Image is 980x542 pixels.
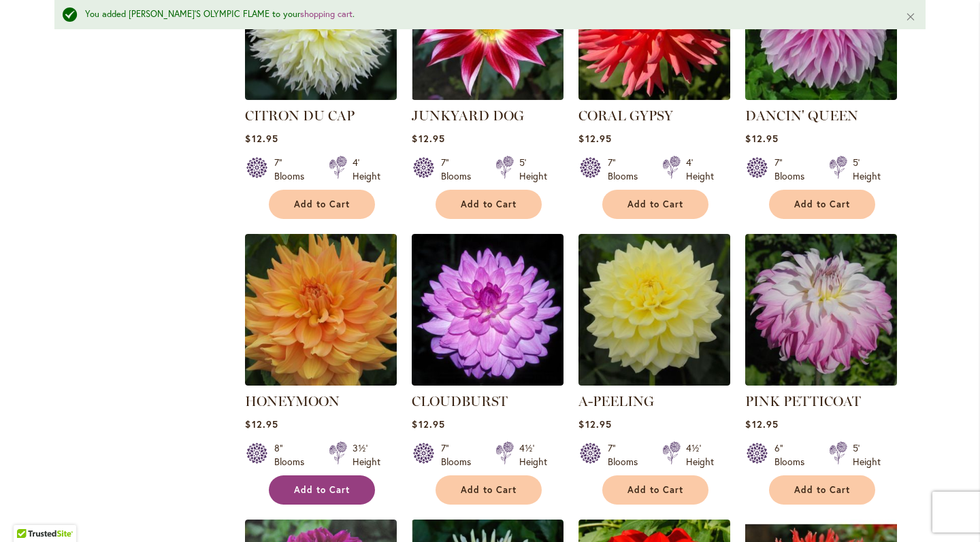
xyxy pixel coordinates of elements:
a: Cloudburst [412,375,563,388]
img: Honeymoon [245,234,397,386]
a: Honeymoon [245,375,397,388]
a: CORAL GYPSY [578,107,673,124]
a: JUNKYARD DOG [412,107,524,124]
span: $12.95 [745,132,778,145]
a: Pink Petticoat [745,375,897,388]
button: Add to Cart [436,475,542,505]
a: CITRON DU CAP [245,107,355,124]
a: Dancin' Queen [745,90,897,103]
div: 4½' Height [519,441,547,469]
span: Add to Cart [461,199,517,210]
span: Add to Cart [794,199,850,210]
div: 4½' Height [686,441,714,469]
a: DANCIN' QUEEN [745,107,858,124]
span: $12.95 [578,418,611,430]
button: Add to Cart [269,190,375,219]
a: A-Peeling [578,375,730,388]
div: 7" Blooms [608,441,646,469]
button: Add to Cart [269,475,375,505]
a: HONEYMOON [245,393,340,409]
div: 5' Height [853,441,881,469]
a: CITRON DU CAP [245,90,397,103]
a: shopping cart [300,8,353,20]
span: Add to Cart [794,484,850,496]
img: Pink Petticoat [745,234,897,386]
span: Add to Cart [461,484,517,496]
span: $12.95 [578,132,611,145]
a: JUNKYARD DOG [412,90,563,103]
button: Add to Cart [602,190,708,219]
div: 4' Height [353,156,380,183]
button: Add to Cart [602,475,708,505]
img: A-Peeling [578,234,730,386]
img: Cloudburst [412,234,563,386]
span: $12.95 [245,132,278,145]
div: 5' Height [853,156,881,183]
a: PINK PETTICOAT [745,393,861,409]
div: 4' Height [686,156,714,183]
span: Add to Cart [294,484,350,496]
a: A-PEELING [578,393,654,409]
span: Add to Cart [627,199,683,210]
div: You added [PERSON_NAME]'S OLYMPIC FLAME to your . [85,8,885,21]
span: $12.95 [412,132,444,145]
span: Add to Cart [627,484,683,496]
div: 3½' Height [353,441,380,469]
button: Add to Cart [436,190,542,219]
button: Add to Cart [769,475,875,505]
span: $12.95 [745,418,778,430]
div: 6" Blooms [774,441,813,469]
span: $12.95 [245,418,278,430]
span: $12.95 [412,418,444,430]
button: Add to Cart [769,190,875,219]
div: 8" Blooms [274,441,312,469]
div: 7" Blooms [441,156,479,183]
div: 7" Blooms [608,156,646,183]
iframe: Launch Accessibility Center [10,494,48,532]
div: 5' Height [519,156,547,183]
a: CLOUDBURST [412,393,508,409]
div: 7" Blooms [774,156,813,183]
div: 7" Blooms [441,441,479,469]
div: 7" Blooms [274,156,312,183]
a: CORAL GYPSY [578,90,730,103]
span: Add to Cart [294,199,350,210]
